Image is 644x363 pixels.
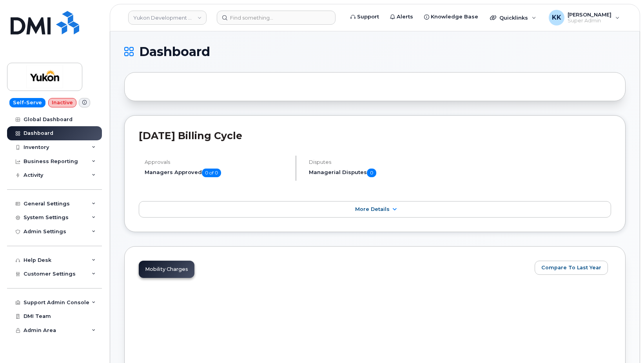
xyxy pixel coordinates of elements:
span: More Details [355,206,390,212]
span: 0 of 0 [202,169,221,177]
span: 0 [367,169,376,177]
h4: Disputes [309,159,461,165]
button: Compare To Last Year [535,261,608,275]
h4: Approvals [145,159,289,165]
h2: [DATE] Billing Cycle [139,130,611,142]
span: Dashboard [139,46,210,58]
h5: Managerial Disputes [309,169,461,177]
h5: Managers Approved [145,169,289,177]
span: Compare To Last Year [541,264,601,271]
